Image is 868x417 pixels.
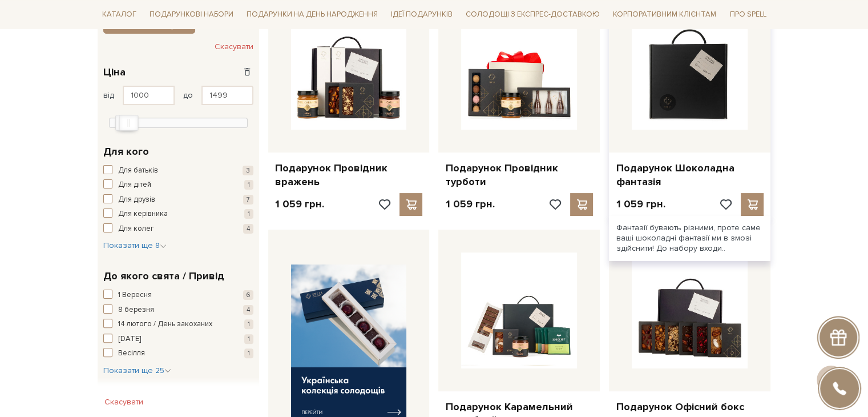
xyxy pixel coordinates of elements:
a: Подарунок Провідник вражень [275,162,423,189]
a: Подарунок Офісний бокс [616,400,764,414]
span: 7 [243,195,253,205]
span: 4 [243,305,253,315]
span: Про Spell [725,6,770,23]
button: Для колег 4 [103,223,253,235]
button: Для друзів 7 [103,194,253,206]
span: 1 [244,180,253,190]
span: Для друзів [118,194,155,206]
span: 8 березня [118,304,154,316]
span: Для дітей [118,179,151,191]
button: Показати ще 8 [103,240,167,251]
span: 3 [243,166,253,175]
button: Весілля 1 [103,348,253,359]
button: 14 лютого / День закоханих 1 [103,319,253,330]
span: Ціна [103,65,126,80]
span: Для колег [118,223,154,235]
span: Подарунки на День народження [242,6,382,23]
span: 6 [243,290,253,300]
button: Показати ще 25 [103,365,171,376]
input: Ціна [123,86,175,105]
span: До якого свята / Привід [103,268,224,284]
button: Для дітей 1 [103,179,253,191]
span: Для батьків [118,165,158,177]
button: Скасувати [98,393,150,411]
span: Ідеї подарунків [386,6,457,23]
span: 4 [243,224,253,234]
button: [DATE] 1 [103,334,253,345]
p: 1 059 грн. [275,198,324,211]
button: Для батьків 3 [103,165,253,177]
button: 8 березня 4 [103,304,253,316]
img: Подарунок Шоколадна фантазія [632,14,748,130]
a: Подарунок Шоколадна фантазія [616,162,764,189]
span: [DATE] [118,334,141,345]
span: 1 Вересня [118,290,152,301]
div: Фантазії бувають різними, проте саме ваші шоколадні фантазії ми в змозі здійснити! До набору входи.. [609,216,770,261]
span: Показати ще 25 [103,366,171,375]
button: 1 Вересня 6 [103,290,253,301]
span: від [103,90,114,101]
span: 1 [244,334,253,344]
p: 1 059 грн. [616,198,665,211]
span: 1 [244,319,253,329]
a: Солодощі з експрес-доставкою [461,5,604,24]
input: Ціна [201,86,253,105]
a: Корпоративним клієнтам [608,5,721,24]
div: Max [119,115,139,131]
span: Для керівника [118,209,168,220]
a: Подарунок Провідник турботи [445,162,593,189]
span: Каталог [98,6,141,23]
span: до [183,90,193,101]
button: Скасувати [215,38,253,56]
button: Для керівника 1 [103,209,253,220]
span: Показати ще 8 [103,240,167,250]
span: Для кого [103,144,149,159]
span: Весілля [118,348,145,359]
span: 1 [244,348,253,358]
p: 1 059 грн. [445,198,494,211]
div: Min [115,115,135,131]
span: 14 лютого / День закоханих [118,319,212,330]
span: Подарункові набори [145,6,238,23]
span: 1 [244,209,253,219]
